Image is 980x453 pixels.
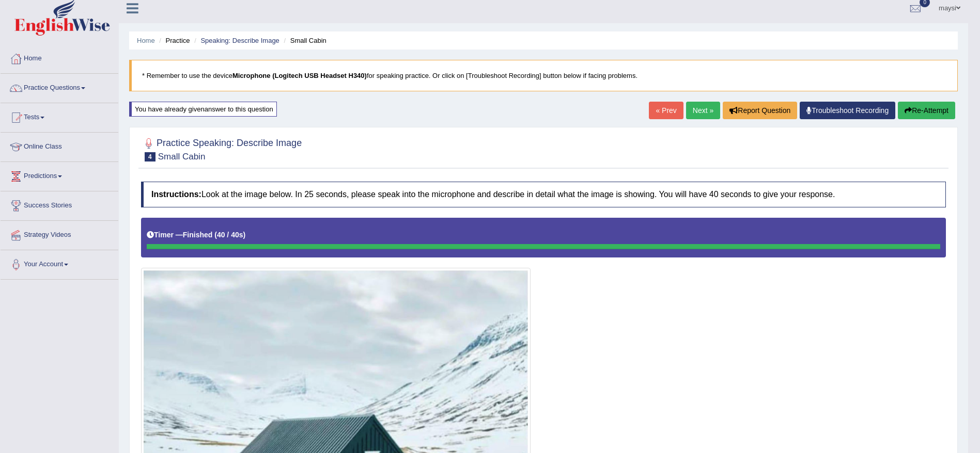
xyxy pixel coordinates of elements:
a: Predictions [1,162,118,188]
b: Instructions: [151,190,201,199]
a: Practice Questions [1,74,118,100]
b: ) [243,231,246,239]
a: Speaking: Describe Image [200,37,279,44]
a: Online Class [1,133,118,158]
a: Strategy Videos [1,221,118,247]
b: Finished [183,231,213,239]
h4: Look at the image below. In 25 seconds, please speak into the microphone and describe in detail w... [141,182,946,207]
a: Tests [1,103,118,129]
b: ( [214,231,217,239]
li: Small Cabin [281,36,326,45]
button: Re-Attempt [898,102,955,119]
li: Practice [157,36,190,45]
button: Report Question [723,102,797,119]
h2: Practice Speaking: Describe Image [141,136,302,161]
span: 4 [145,152,155,161]
a: Home [137,37,155,44]
a: Your Account [1,250,118,276]
small: Small Cabin [158,152,206,161]
b: 40 / 40s [217,231,243,239]
a: Troubleshoot Recording [800,102,895,119]
div: You have already given answer to this question [129,102,277,117]
h5: Timer — [147,231,245,239]
blockquote: * Remember to use the device for speaking practice. Or click on [Troubleshoot Recording] button b... [129,60,958,91]
a: Success Stories [1,191,118,217]
a: « Prev [649,102,683,119]
a: Home [1,44,118,70]
a: Next » [686,102,720,119]
b: Microphone (Logitech USB Headset H340) [232,72,367,79]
